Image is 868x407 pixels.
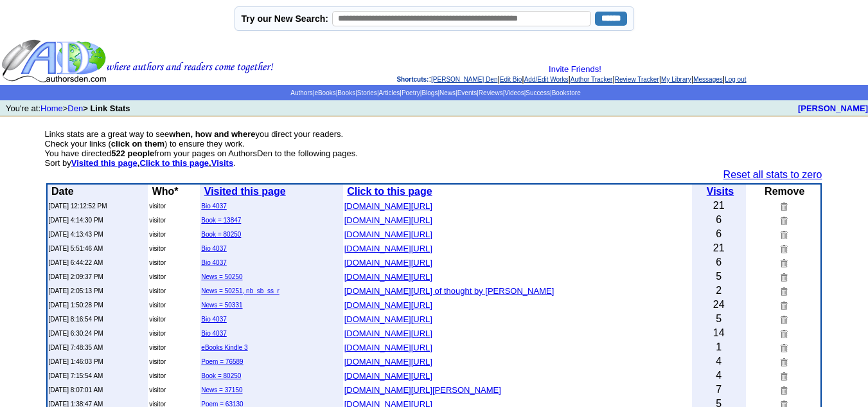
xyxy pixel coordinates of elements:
[692,326,746,340] td: 14
[378,89,400,96] a: Articles
[439,89,456,96] a: News
[344,313,432,324] a: [DOMAIN_NAME][URL]
[290,89,312,96] a: Authors
[778,329,788,338] img: Remove this link
[402,89,420,96] a: Poetry
[778,272,788,282] img: Remove this link
[344,314,432,324] font: [DOMAIN_NAME][URL]
[149,344,166,351] font: visitor
[347,186,432,197] a: Click to this page
[778,371,788,381] img: Remove this link
[49,203,107,210] font: [DATE] 12:12:52 PM
[344,329,432,338] font: [DOMAIN_NAME][URL]
[40,104,63,113] a: Home
[693,76,723,83] a: Messages
[765,186,804,197] b: Remove
[344,299,432,310] a: [DOMAIN_NAME][URL]
[692,241,746,255] td: 21
[276,64,867,84] div: : | | | | | | |
[149,386,166,393] font: visitor
[201,231,241,238] a: Book = 80250
[204,186,286,197] a: Visited this page
[149,245,166,252] font: visitor
[201,203,226,210] a: Bio 4037
[421,89,438,96] a: Blogs
[707,186,734,197] b: Visits
[615,76,659,83] a: Review Tracker
[49,316,103,323] font: [DATE] 8:16:54 PM
[357,89,377,96] a: Stories
[692,383,746,397] td: 7
[6,104,130,113] font: You're at: >
[692,340,746,354] td: 1
[692,284,746,298] td: 2
[692,199,746,213] td: 21
[67,104,83,113] a: Den
[71,158,137,168] a: Visited this page
[344,341,432,352] a: [DOMAIN_NAME][URL]
[242,14,328,24] label: Try our New Search:
[49,245,103,252] font: [DATE] 5:51:46 AM
[49,358,103,365] font: [DATE] 1:46:03 PM
[344,272,432,282] font: [DOMAIN_NAME][URL]
[149,330,166,337] font: visitor
[692,213,746,227] td: 6
[504,89,524,96] a: Videos
[692,312,746,326] td: 5
[692,255,746,269] td: 6
[778,343,788,352] img: Remove this link
[778,258,788,267] img: Remove this link
[201,287,279,294] a: News = 50251, nb_sb_ss_r
[149,302,166,309] font: visitor
[344,230,432,239] font: [DOMAIN_NAME][URL]
[83,104,130,113] b: > Link Stats
[49,386,103,393] font: [DATE] 8:07:01 AM
[149,287,166,294] font: visitor
[344,285,554,296] a: [DOMAIN_NAME][URL] of thought by [PERSON_NAME]
[549,64,601,74] a: Invite Friends!
[524,76,569,83] a: Add/Edit Works
[201,344,247,351] a: eBooks Kindle 3
[1,39,274,84] img: header_logo2.gif
[396,76,429,83] span: Shortcuts:
[344,215,432,225] font: [DOMAIN_NAME][URL]
[49,287,103,294] font: [DATE] 2:05:13 PM
[571,76,613,83] a: Author Tracker
[344,370,432,381] a: [DOMAIN_NAME][URL]
[661,76,691,83] a: My Library
[457,89,477,96] a: Events
[201,330,226,337] a: Bio 4037
[778,357,788,366] img: Remove this link
[139,158,211,168] b: ,
[201,316,226,323] a: Bio 4037
[344,258,432,267] font: [DOMAIN_NAME][URL]
[692,269,746,284] td: 5
[49,302,103,309] font: [DATE] 1:50:28 PM
[692,354,746,368] td: 4
[51,186,74,197] b: Date
[798,104,868,113] a: [PERSON_NAME]
[49,273,103,280] font: [DATE] 2:09:37 PM
[49,344,103,351] font: [DATE] 7:48:35 AM
[778,230,788,239] img: Remove this link
[201,259,226,266] a: Bio 4037
[500,76,522,83] a: Edit Bio
[344,201,432,211] font: [DOMAIN_NAME][URL]
[344,244,432,253] font: [DOMAIN_NAME][URL]
[201,358,243,365] a: Poem = 76589
[49,217,103,224] font: [DATE] 4:14:30 PM
[201,302,242,309] a: News = 50331
[201,372,241,379] a: Book = 80250
[692,368,746,383] td: 4
[479,89,503,96] a: Reviews
[344,286,554,296] font: [DOMAIN_NAME][URL] of thought by [PERSON_NAME]
[431,76,497,83] a: [PERSON_NAME] Den
[344,385,501,395] font: [DOMAIN_NAME][URL][PERSON_NAME]
[169,129,255,139] b: when, how and where
[149,217,166,224] font: visitor
[344,200,432,211] a: [DOMAIN_NAME][URL]
[111,139,164,149] b: click on them
[526,89,550,96] a: Success
[149,259,166,266] font: visitor
[344,357,432,366] font: [DOMAIN_NAME][URL]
